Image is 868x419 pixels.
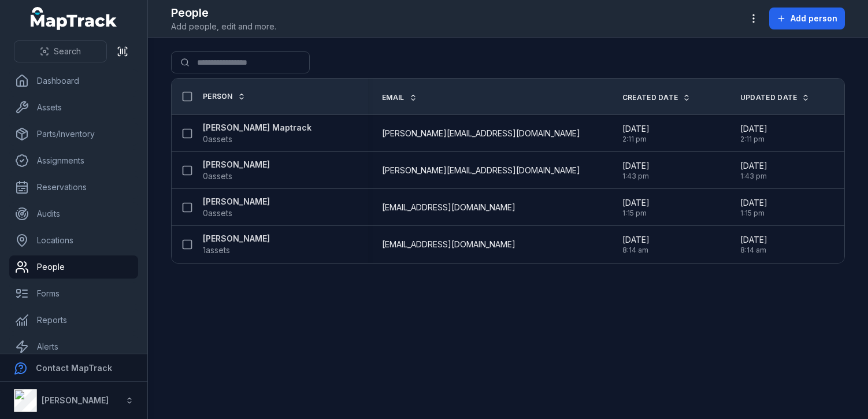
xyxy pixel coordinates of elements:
span: [DATE] [740,234,767,246]
a: [PERSON_NAME]0assets [203,196,270,219]
strong: [PERSON_NAME] Maptrack [203,122,311,134]
span: [PERSON_NAME][EMAIL_ADDRESS][DOMAIN_NAME] [382,165,580,176]
a: [PERSON_NAME]0assets [203,159,270,182]
span: 2:11 pm [622,135,650,144]
span: 8:14 am [740,246,767,255]
strong: Contact MapTrack [36,363,112,373]
span: Add person [791,13,837,24]
a: Created Date [622,93,691,102]
a: Forms [9,282,138,305]
span: [DATE] [740,123,767,135]
span: 1:15 pm [622,209,650,218]
time: 05/09/2025, 1:15:35 pm [740,197,767,218]
strong: [PERSON_NAME] [203,196,270,207]
strong: [PERSON_NAME] [203,159,270,170]
span: [DATE] [622,123,650,135]
span: Email [382,93,405,102]
span: [PERSON_NAME][EMAIL_ADDRESS][DOMAIN_NAME] [382,128,580,139]
span: [DATE] [740,197,767,209]
span: Add people, edit and more. [171,21,276,32]
a: Dashboard [9,69,138,92]
time: 05/09/2025, 1:15:35 pm [622,197,650,218]
span: [DATE] [622,197,650,209]
a: People [9,255,138,279]
button: Add person [769,8,845,29]
a: Reports [9,309,138,332]
a: Locations [9,229,138,252]
time: 05/09/2025, 1:43:50 pm [622,160,650,181]
span: Created Date [622,93,678,102]
a: Email [382,93,417,102]
span: 0 assets [203,134,232,145]
span: [DATE] [622,234,650,246]
span: [EMAIL_ADDRESS][DOMAIN_NAME] [382,202,515,213]
strong: [PERSON_NAME] [203,233,270,244]
span: 2:11 pm [740,135,767,144]
span: [DATE] [740,160,767,172]
span: 1 assets [203,244,230,256]
a: Person [203,92,246,101]
span: [DATE] [622,160,650,172]
a: Reservations [9,176,138,199]
a: Parts/Inventory [9,123,138,146]
a: [PERSON_NAME]1assets [203,233,270,256]
span: 0 assets [203,170,232,182]
span: Updated Date [740,93,797,102]
a: Assets [9,96,138,119]
button: Search [14,40,107,62]
h2: People [171,5,276,21]
span: 0 assets [203,207,232,219]
a: Alerts [9,335,138,358]
span: Search [54,46,81,57]
a: Assignments [9,149,138,172]
span: 1:15 pm [740,209,767,218]
a: Audits [9,202,138,225]
span: 1:43 pm [740,172,767,181]
time: 08/10/2025, 2:11:37 pm [740,123,767,144]
time: 05/09/2025, 1:43:50 pm [740,160,767,181]
a: [PERSON_NAME] Maptrack0assets [203,122,311,145]
span: 1:43 pm [622,172,650,181]
span: 8:14 am [622,246,650,255]
span: [EMAIL_ADDRESS][DOMAIN_NAME] [382,239,515,250]
a: MapTrack [31,7,117,30]
time: 08/10/2025, 8:14:06 am [740,234,767,255]
time: 08/10/2025, 2:11:37 pm [622,123,650,144]
strong: [PERSON_NAME] [42,395,109,405]
a: Updated Date [740,93,810,102]
time: 08/10/2025, 8:14:06 am [622,234,650,255]
span: Person [203,92,233,101]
